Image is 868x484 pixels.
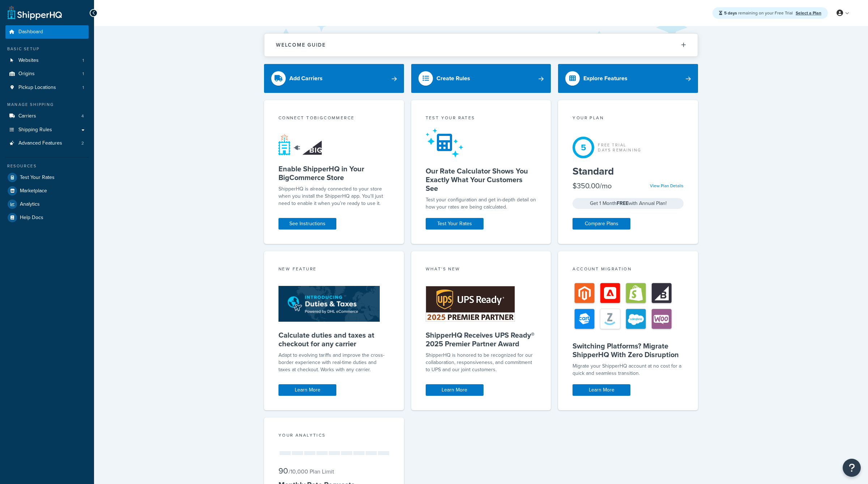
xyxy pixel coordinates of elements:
[426,167,537,193] h5: Our Rate Calculator Shows You Exactly What Your Customers See
[5,102,89,108] div: Manage Shipping
[5,67,89,81] a: Origins1
[5,54,89,67] li: Websites
[5,137,89,150] a: Advanced Features2
[5,54,89,67] a: Websites1
[426,196,537,211] div: Test your configuration and get in-depth detail on how your rates are being calculated.
[289,467,334,476] small: / 10,000 Plan Limit
[573,198,684,209] div: Get 1 Month with Annual Plan!
[278,164,390,182] h5: Enable ShipperHQ in Your BigCommerce Store
[278,115,390,123] div: Connect to BigCommerce
[5,123,89,137] a: Shipping Rules
[278,185,390,207] p: ShipperHQ is already connected to your store when you install the ShipperHQ app. You'll just need...
[598,142,641,153] div: Free Trial Days Remaining
[573,384,630,396] a: Learn More
[82,85,84,91] span: 1
[18,140,62,146] span: Advanced Features
[18,113,36,119] span: Carriers
[5,171,89,184] a: Test Your Rates
[5,137,89,150] li: Advanced Features
[426,218,484,230] a: Test Your Rates
[5,81,89,94] li: Pickup Locations
[5,211,89,224] a: Help Docs
[573,363,684,377] div: Migrate your ShipperHQ account at no cost for a quick and seamless transition.
[278,384,336,396] a: Learn More
[278,432,390,440] div: Your Analytics
[278,331,390,348] h5: Calculate duties and taxes at checkout for any carrier
[558,64,698,93] a: Explore Features
[426,331,537,348] h5: ShipperHQ Receives UPS Ready® 2025 Premier Partner Award
[18,29,43,35] span: Dashboard
[81,140,84,146] span: 2
[426,352,537,373] p: ShipperHQ is honored to be recognized for our collaboration, responsiveness, and commitment to UP...
[426,384,484,396] a: Learn More
[278,465,288,477] span: 90
[289,73,323,83] div: Add Carriers
[18,57,39,64] span: Websites
[724,10,737,16] strong: 5 days
[573,218,630,230] a: Compare Plans
[5,184,89,197] a: Marketplace
[724,10,794,16] span: remaining on your Free Trial
[82,57,84,64] span: 1
[573,181,612,191] div: $350.00/mo
[18,127,52,133] span: Shipping Rules
[18,71,35,77] span: Origins
[796,10,821,16] a: Select a Plan
[426,266,537,274] div: What's New
[650,183,684,189] a: View Plan Details
[583,73,627,83] div: Explore Features
[5,110,89,123] li: Carriers
[264,64,404,93] a: Add Carriers
[426,115,537,123] div: Test your rates
[573,266,684,274] div: Account Migration
[278,134,324,155] img: connect-shq-bc-71769feb.svg
[278,266,390,274] div: New Feature
[278,352,390,373] p: Adapt to evolving tariffs and improve the cross-border experience with real-time duties and taxes...
[278,218,336,230] a: See Instructions
[18,85,56,91] span: Pickup Locations
[276,42,326,48] h2: Welcome Guide
[617,200,629,207] strong: FREE
[843,459,861,477] button: Open Resource Center
[20,175,55,181] span: Test Your Rates
[573,166,684,177] h5: Standard
[411,64,551,93] a: Create Rules
[82,71,84,77] span: 1
[5,163,89,169] div: Resources
[5,67,89,81] li: Origins
[5,46,89,52] div: Basic Setup
[5,198,89,211] a: Analytics
[20,188,47,194] span: Marketplace
[20,215,43,221] span: Help Docs
[5,25,89,39] a: Dashboard
[573,342,684,359] h5: Switching Platforms? Migrate ShipperHQ With Zero Disruption
[437,73,470,83] div: Create Rules
[573,137,594,158] div: 5
[5,81,89,94] a: Pickup Locations1
[5,110,89,123] a: Carriers4
[81,113,84,119] span: 4
[573,115,684,123] div: Your Plan
[264,34,698,56] button: Welcome Guide
[20,201,40,207] span: Analytics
